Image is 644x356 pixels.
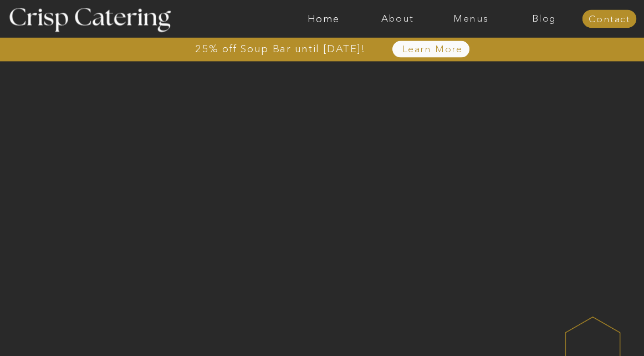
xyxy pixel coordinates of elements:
a: Contact [582,14,637,24]
a: Blog [508,13,581,24]
a: 25% off Soup Bar until [DATE]! [157,43,404,54]
iframe: podium webchat widget bubble [555,300,644,356]
a: Menus [434,13,508,24]
a: Home [287,13,361,24]
a: About [361,13,435,24]
a: Learn More [377,44,488,54]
